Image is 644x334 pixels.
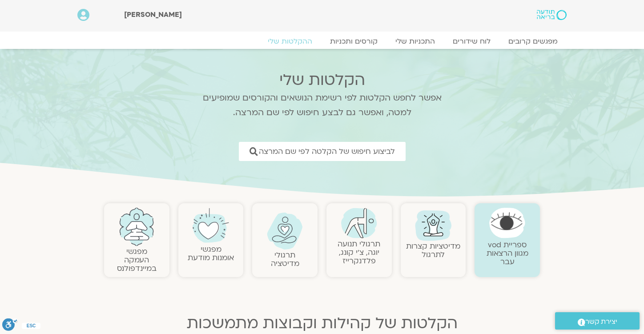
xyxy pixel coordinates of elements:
a: קורסים ותכניות [321,37,386,46]
a: מפגשיאומנות מודעת [188,244,234,263]
p: אפשר לחפש הקלטות לפי רשימת הנושאים והקורסים שמופיעים למטה, ואפשר גם לבצע חיפוש לפי שם המרצה. [191,91,453,120]
span: [PERSON_NAME] [124,10,182,20]
a: לביצוע חיפוש של הקלטה לפי שם המרצה [239,142,406,161]
span: לביצוע חיפוש של הקלטה לפי שם המרצה [259,147,395,156]
a: תרגולי תנועהיוגה, צ׳י קונג, פלדנקרייז [338,239,380,266]
a: התכניות שלי [386,37,444,46]
a: תרגולימדיטציה [271,250,299,269]
nav: Menu [77,37,567,46]
h2: הקלטות שלי [191,71,453,89]
a: מפגשיהעמקה במיינדפולנס [117,246,157,274]
a: מדיטציות קצרות לתרגול [406,241,460,260]
span: יצירת קשר [585,316,617,328]
a: ספריית vodמגוון הרצאות עבר [487,240,528,267]
a: יצירת קשר [555,312,640,330]
a: לוח שידורים [444,37,499,46]
a: מפגשים קרובים [499,37,567,46]
a: ההקלטות שלי [259,37,321,46]
h2: הקלטות של קהילות וקבוצות מתמשכות [104,314,540,332]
